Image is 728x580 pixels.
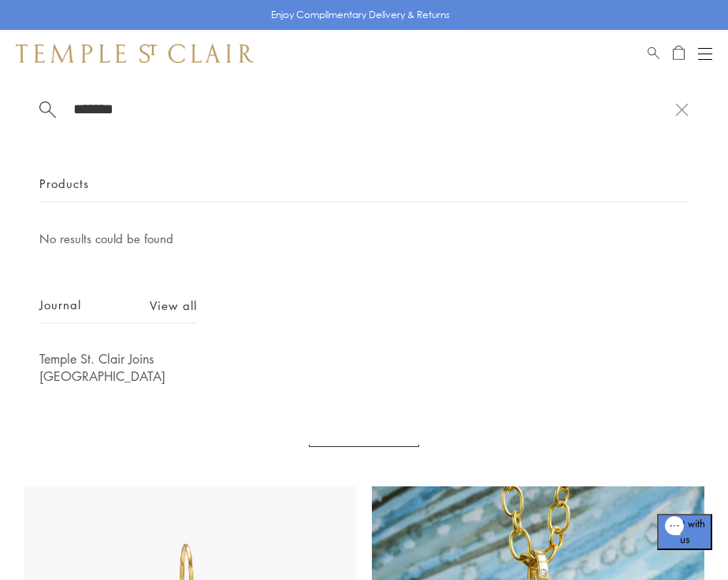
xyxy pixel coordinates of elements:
[657,514,712,564] iframe: Gorgias live chat messenger
[39,174,89,194] span: Products
[16,44,254,63] img: Temple St. Clair
[648,44,659,63] a: Search
[271,7,450,23] p: Enjoy Complimentary Delivery & Returns
[150,297,197,314] a: View all
[39,229,689,249] p: No results could be found
[39,295,81,315] span: Journal
[698,44,712,63] button: Open navigation
[673,44,685,63] a: Open Shopping Bag
[39,350,197,385] a: Temple St. Clair Joins [GEOGRAPHIC_DATA]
